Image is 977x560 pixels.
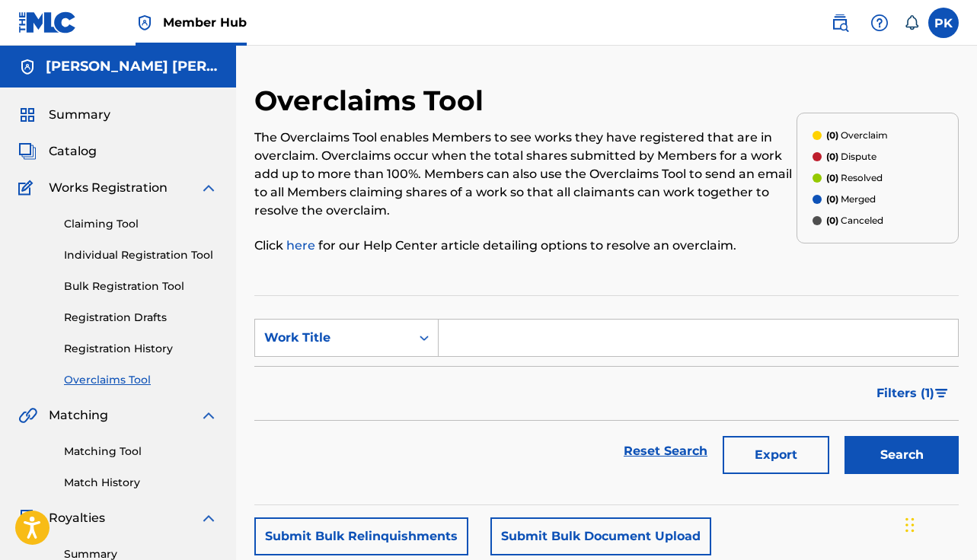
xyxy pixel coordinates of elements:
[254,517,468,555] button: Submit Bulk Relinquishments
[825,8,855,38] a: Public Search
[49,106,110,124] span: Summary
[254,319,959,482] form: Search Form
[64,444,218,460] a: Matching Tool
[490,517,711,555] button: Submit Bulk Document Upload
[826,215,838,226] span: (0)
[870,14,889,32] img: help
[826,172,838,183] span: (0)
[616,434,715,468] a: Reset Search
[18,179,38,197] img: Works Registration
[901,487,977,560] iframe: Chat Widget
[826,150,876,164] p: Dispute
[200,406,218,425] img: expand
[64,475,218,491] a: Match History
[18,142,97,161] a: CatalogCatalog
[64,372,218,388] a: Overclaims Tool
[928,8,959,38] div: User Menu
[826,214,883,228] p: Canceled
[254,129,797,220] p: The Overclaims Tool enables Members to see works they have registered that are in overclaim. Over...
[49,142,97,161] span: Catalog
[826,129,838,141] span: (0)
[136,14,154,32] img: Top Rightsholder
[723,436,829,474] button: Export
[18,106,110,124] a: SummarySummary
[826,129,888,142] p: Overclaim
[826,151,838,162] span: (0)
[18,406,37,425] img: Matching
[49,179,168,197] span: Works Registration
[831,14,849,32] img: search
[905,502,915,548] div: Glisser
[844,436,959,474] button: Search
[46,58,218,75] h5: Paul Hervé Konaté
[254,84,491,118] h2: Overclaims Tool
[200,179,218,197] img: expand
[64,216,218,232] a: Claiming Tool
[200,509,218,527] img: expand
[18,106,37,124] img: Summary
[64,247,218,263] a: Individual Registration Tool
[49,406,108,425] span: Matching
[826,193,838,205] span: (0)
[904,15,919,30] div: Notifications
[901,487,977,560] div: Widget de chat
[864,8,895,38] div: Help
[286,238,318,253] a: here
[826,192,876,206] p: Merged
[18,58,37,76] img: Accounts
[934,347,977,473] iframe: Resource Center
[64,278,218,294] a: Bulk Registration Tool
[18,11,77,33] img: MLC Logo
[163,14,247,31] span: Member Hub
[867,374,959,412] button: Filters (1)
[64,310,218,326] a: Registration Drafts
[18,509,37,527] img: Royalties
[826,171,883,185] p: Resolved
[49,509,105,527] span: Royalties
[18,142,37,161] img: Catalog
[876,384,934,402] span: Filters ( 1 )
[264,329,401,347] div: Work Title
[254,237,797,255] p: Click for our Help Center article detailing options to resolve an overclaim.
[64,341,218,357] a: Registration History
